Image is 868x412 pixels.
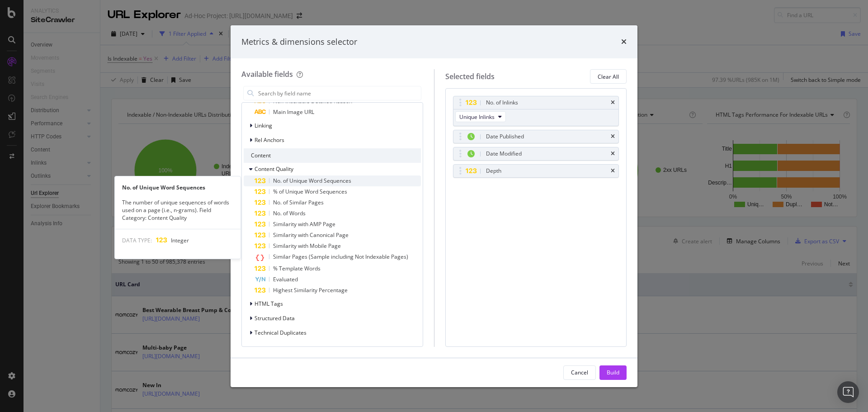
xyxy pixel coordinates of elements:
[611,100,615,105] div: times
[273,188,347,195] span: % of Unique Word Sequences
[445,71,495,82] div: Selected fields
[273,199,324,206] span: No. of Similar Pages
[241,36,357,48] div: Metrics & dimensions selector
[244,148,421,163] div: Content
[611,134,615,139] div: times
[255,300,283,308] span: HTML Tags
[621,36,627,48] div: times
[273,253,408,260] span: Similar Pages (Sample including Not Indexable Pages)
[273,242,341,250] span: Similarity with Mobile Page
[453,164,619,178] div: Depthtimes
[453,96,619,126] div: No. of InlinkstimesUnique Inlinks
[257,86,421,100] input: Search by field name
[459,113,495,121] span: Unique Inlinks
[273,231,349,239] span: Similarity with Canonical Page
[255,122,272,129] span: Linking
[611,151,615,156] div: times
[255,314,295,322] span: Structured Data
[115,184,241,191] div: No. of Unique Word Sequences
[563,365,596,380] button: Cancel
[255,136,284,144] span: Rel Anchors
[598,73,619,81] div: Clear All
[273,108,314,116] span: Main Image URL
[115,199,241,222] div: The number of unique sequences of words used on a page (i.e., n-grams). Field Category: Content Q...
[273,265,321,272] span: % Template Words
[599,365,627,380] button: Build
[273,209,306,217] span: No. of Words
[273,275,298,283] span: Evaluated
[486,98,518,107] div: No. of Inlinks
[611,168,615,174] div: times
[241,69,293,79] div: Available fields
[590,69,627,84] button: Clear All
[455,111,506,122] button: Unique Inlinks
[607,369,619,376] div: Build
[453,130,619,143] div: Date Publishedtimes
[273,177,351,185] span: No. of Unique Word Sequences
[273,220,335,228] span: Similarity with AMP Page
[486,132,524,141] div: Date Published
[231,25,637,387] div: modal
[273,286,348,294] span: Highest Similarity Percentage
[486,149,522,158] div: Date Modified
[255,165,293,173] span: Content Quality
[486,166,501,175] div: Depth
[453,147,619,161] div: Date Modifiedtimes
[571,369,588,376] div: Cancel
[837,381,859,403] div: Open Intercom Messenger
[255,329,307,336] span: Technical Duplicates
